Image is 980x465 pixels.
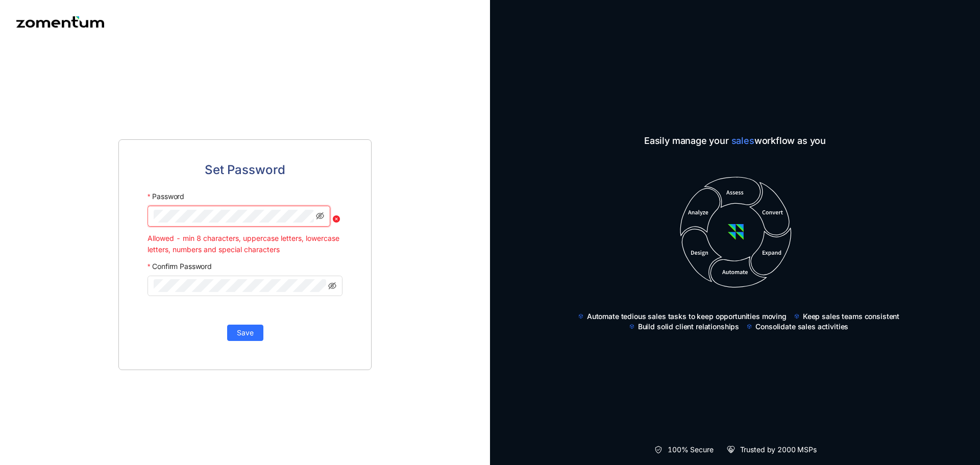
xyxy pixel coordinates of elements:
span: Trusted by 2000 MSPs [740,445,817,455]
span: Keep sales teams consistent [803,311,899,322]
button: Save [227,325,263,341]
span: eye-invisible [316,212,324,220]
span: 100% Secure [668,445,713,455]
label: Confirm Password [148,257,212,276]
span: sales [731,135,754,146]
div: Allowed - min 8 characters, uppercase letters, lowercase letters, numbers and special characters [148,233,342,255]
span: Consolidate sales activities [755,322,848,332]
img: Zomentum logo [16,16,104,28]
span: Build solid client relationships [638,322,740,332]
span: Easily manage your workflow as you [570,134,900,148]
input: Password [154,210,314,223]
span: eye-invisible [328,282,336,290]
span: Set Password [205,160,285,180]
span: Save [237,327,254,338]
label: Password [148,187,184,206]
span: Automate tedious sales tasks to keep opportunities moving [587,311,787,322]
input: Confirm Password [154,279,326,292]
